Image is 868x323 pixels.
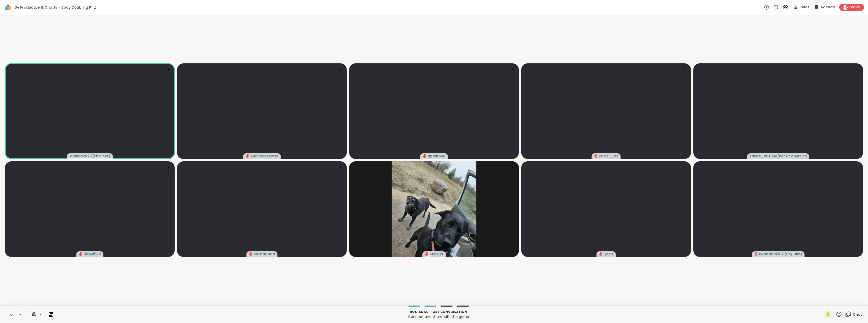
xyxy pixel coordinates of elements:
[423,154,426,158] span: audio-muted
[92,154,110,159] span: ( She, her )
[754,252,758,256] span: audio-muted
[429,252,443,257] span: Amie89
[599,154,618,159] span: Rob78_NJ
[427,154,445,159] span: aprylrose
[853,312,862,317] span: Chat
[249,252,253,256] span: audio-muted
[56,314,821,319] p: Connect and share with the group
[821,5,835,10] span: Agenda
[246,154,249,158] span: audio-muted
[84,252,101,257] span: Libby1520
[784,252,802,257] span: ( He/ Him )
[79,252,83,256] span: audio-muted
[250,154,278,159] span: Aydencossette
[849,5,860,10] span: Leave
[56,310,821,314] p: Hosted support conversation
[750,154,768,159] span: Laurie_Ru
[604,252,613,257] span: lyssa
[769,154,807,159] span: ( She/her or anything else )
[800,5,809,10] span: Rules
[826,311,831,317] span: ✋
[425,252,428,256] span: audio-muted
[69,154,92,159] span: Monica2025
[594,154,598,158] span: audio-muted
[599,252,603,256] span: audio-muted
[15,5,96,10] span: Be Productive & Chatty - Body Doubling Pt 2
[759,252,784,257] span: BRandom502
[392,161,476,257] img: Amie89
[4,3,13,12] img: ShareWell Logomark
[254,252,275,257] span: elainaaaaa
